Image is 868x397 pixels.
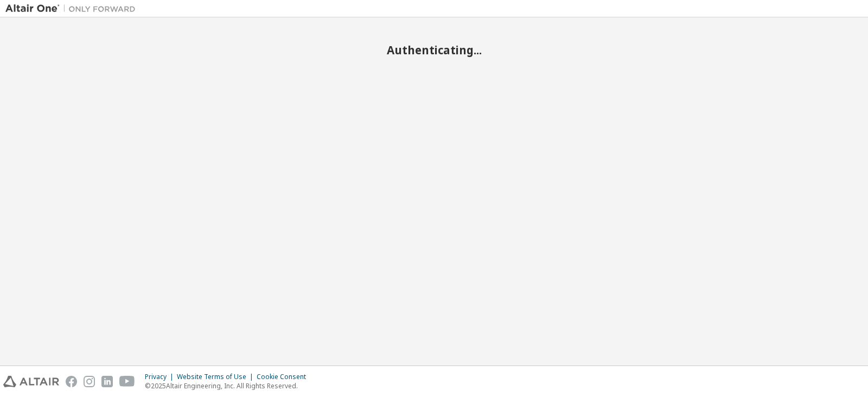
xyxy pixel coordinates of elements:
[3,376,59,387] img: altair_logo.svg
[84,376,95,387] img: instagram.svg
[101,376,113,387] img: linkedin.svg
[119,376,135,387] img: youtube.svg
[66,376,77,387] img: facebook.svg
[145,373,177,381] div: Privacy
[145,381,312,390] p: © 2025 Altair Engineering, Inc. All Rights Reserved.
[5,43,863,57] h2: Authenticating...
[257,373,312,381] div: Cookie Consent
[177,373,257,381] div: Website Terms of Use
[5,3,141,14] img: Altair One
